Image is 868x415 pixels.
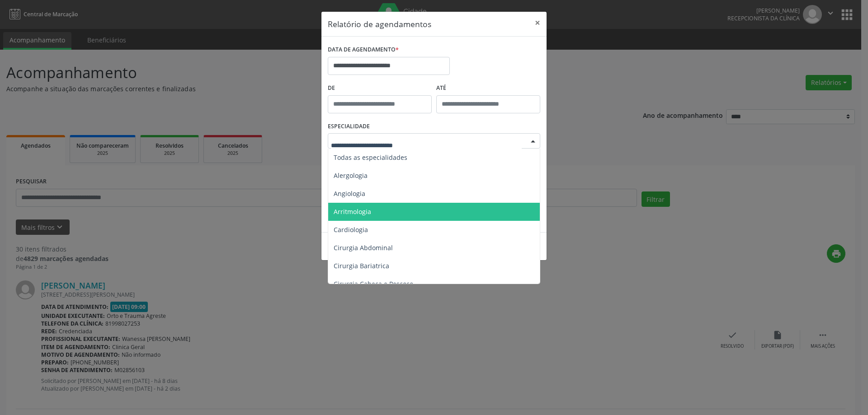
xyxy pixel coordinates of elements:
label: De [328,81,432,95]
label: ATÉ [436,81,540,95]
label: DATA DE AGENDAMENTO [328,43,399,57]
span: Angiologia [334,189,365,198]
span: Alergologia [334,171,368,180]
span: Cirurgia Cabeça e Pescoço [334,280,413,288]
span: Cardiologia [334,225,368,234]
h5: Relatório de agendamentos [328,18,431,30]
button: Close [528,12,547,34]
span: Arritmologia [334,207,371,216]
span: Cirurgia Abdominal [334,243,393,252]
span: Cirurgia Bariatrica [334,261,389,270]
span: Todas as especialidades [334,153,407,162]
label: ESPECIALIDADE [328,120,370,134]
